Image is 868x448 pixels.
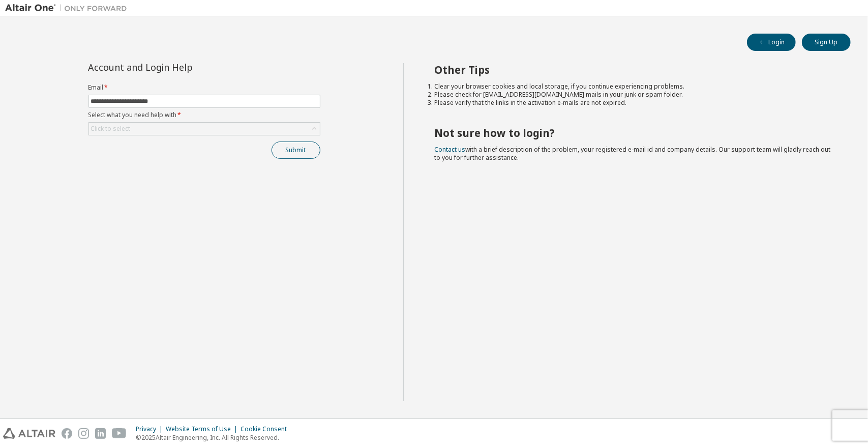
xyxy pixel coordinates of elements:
img: facebook.svg [62,428,72,439]
div: Account and Login Help [88,63,274,71]
div: Cookie Consent [241,425,293,433]
div: Privacy [136,425,166,433]
div: Website Terms of Use [166,425,241,433]
h2: Other Tips [434,63,832,76]
li: Clear your browser cookies and local storage, if you continue experiencing problems. [434,82,832,91]
img: instagram.svg [78,428,89,439]
li: Please verify that the links in the activation e-mails are not expired. [434,99,832,107]
button: Submit [272,142,320,159]
button: Login [747,34,796,51]
img: altair_logo.svg [3,428,55,439]
p: © 2025 Altair Engineering, Inc. All Rights Reserved. [136,433,293,442]
img: youtube.svg [112,428,127,439]
h2: Not sure how to login? [434,126,832,139]
img: linkedin.svg [95,428,106,439]
li: Please check for [EMAIL_ADDRESS][DOMAIN_NAME] mails in your junk or spam folder. [434,91,832,99]
label: Email [88,83,320,92]
div: Click to select [91,125,131,133]
label: Select what you need help with [88,111,320,119]
span: with a brief description of the problem, your registered e-mail id and company details. Our suppo... [434,145,830,162]
img: Altair One [5,3,132,13]
div: Click to select [89,123,320,135]
a: Contact us [434,145,465,154]
button: Sign Up [802,34,851,51]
